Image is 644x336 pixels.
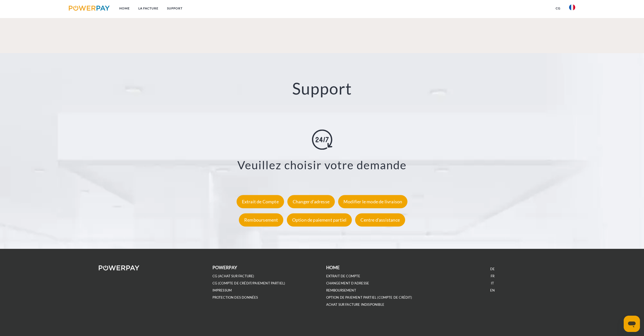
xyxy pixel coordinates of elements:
[286,199,336,204] a: Changer d'adresse
[212,265,237,270] b: POWERPAY
[237,195,284,208] div: Extrait de Compte
[39,158,605,172] h3: Veuillez choisir votre demande
[212,295,258,300] a: PROTECTION DES DONNÉES
[287,213,352,226] div: Option de paiement partiel
[490,267,495,271] a: DE
[286,217,353,223] a: Option de paiement partiel
[115,4,134,13] a: Home
[326,281,369,285] a: Changement d'adresse
[312,130,332,150] img: online-shopping.svg
[32,79,612,99] h2: Support
[238,217,285,223] a: Remboursement
[235,199,285,204] a: Extrait de Compte
[69,6,110,11] img: logo-powerpay.svg
[551,4,565,13] a: CG
[490,288,495,293] a: EN
[326,302,384,307] a: ACHAT SUR FACTURE INDISPONIBLE
[326,274,360,278] a: EXTRAIT DE COMPTE
[287,195,335,208] div: Changer d'adresse
[99,265,140,270] img: logo-powerpay-white.svg
[569,4,575,10] img: fr
[163,4,187,13] a: Support
[134,4,163,13] a: LA FACTURE
[239,213,283,226] div: Remboursement
[338,195,407,208] div: Modifier le mode de livraison
[491,274,494,278] a: FR
[326,288,356,293] a: REMBOURSEMENT
[355,213,405,226] div: Centre d'assistance
[491,281,494,285] a: IT
[326,265,340,270] b: Home
[326,295,412,300] a: OPTION DE PAIEMENT PARTIEL (Compte de crédit)
[212,281,285,285] a: CG (Compte de crédit/paiement partiel)
[212,288,232,293] a: IMPRESSUM
[212,274,254,278] a: CG (achat sur facture)
[337,199,409,204] a: Modifier le mode de livraison
[354,217,406,223] a: Centre d'assistance
[624,316,640,332] iframe: Bouton de lancement de la fenêtre de messagerie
